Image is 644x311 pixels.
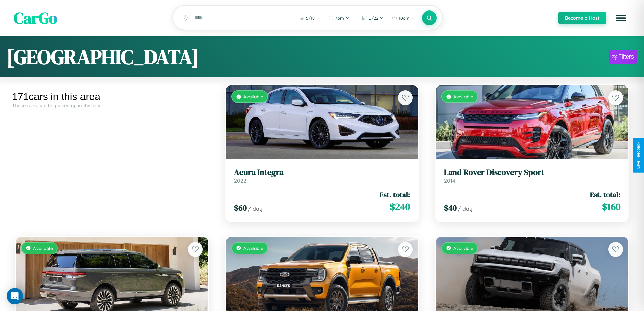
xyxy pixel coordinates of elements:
span: Available [243,245,263,251]
span: 5 / 22 [369,15,378,21]
span: / day [458,205,472,212]
span: $ 160 [602,200,620,214]
span: $ 240 [390,200,410,214]
button: Filters [609,50,637,64]
span: Available [243,94,263,99]
div: 171 cars in this area [12,91,212,103]
h3: Land Rover Discovery Sport [444,168,620,177]
span: Available [453,245,473,251]
span: CarGo [14,7,57,29]
span: 10am [399,15,410,21]
button: Become a Host [558,12,606,24]
button: 10am [388,13,419,23]
button: 7pm [325,13,353,23]
div: Give Feedback [636,142,641,169]
span: $ 40 [444,202,457,214]
button: 5/18 [296,13,324,23]
button: Open menu [612,8,630,27]
button: 5/22 [359,13,387,23]
span: 2022 [234,177,246,184]
span: Available [33,245,53,251]
span: 5 / 18 [306,15,315,21]
div: Open Intercom Messenger [7,288,23,304]
a: Acura Integra2022 [234,168,410,184]
div: Filters [618,53,634,60]
span: / day [248,205,262,212]
a: Land Rover Discovery Sport2014 [444,168,620,184]
h1: [GEOGRAPHIC_DATA] [7,43,199,71]
span: 2014 [444,177,455,184]
span: Est. total: [590,190,620,199]
span: Available [453,94,473,99]
span: $ 60 [234,202,247,214]
div: These cars can be picked up in this city. [12,103,212,108]
span: Est. total: [380,190,410,199]
h3: Acura Integra [234,168,410,177]
span: 7pm [335,15,344,21]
